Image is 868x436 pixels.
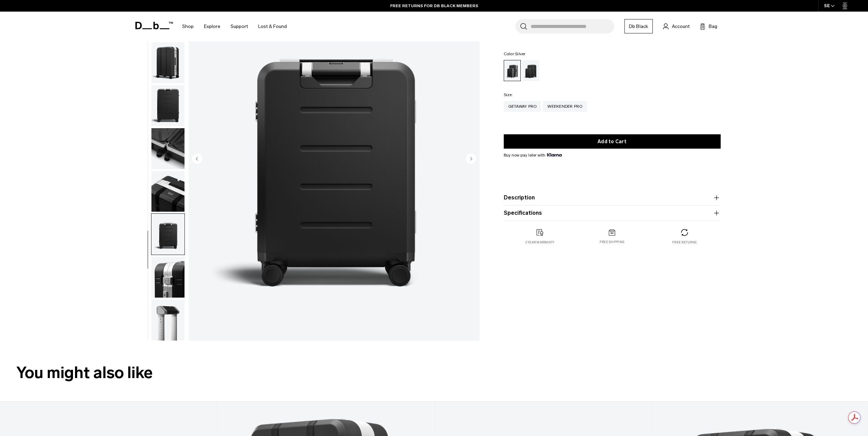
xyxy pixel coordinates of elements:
a: Black out [522,60,539,81]
button: Getaway Pro Luggage Bundle Silver [151,85,185,126]
p: Free shipping [600,240,624,244]
p: 2 year warranty [525,240,555,245]
nav: Main Navigation [177,12,292,41]
button: Description [504,194,721,202]
img: Getaway Pro Luggage Bundle Silver [151,257,185,298]
a: Shop [182,14,194,39]
a: Db Black [624,19,653,33]
a: Support [231,14,248,39]
button: Getaway Pro Luggage Bundle Silver [151,299,185,341]
span: Silver [515,51,526,56]
button: Previous slide [192,153,202,165]
img: Getaway Pro Luggage Bundle Silver [151,214,185,255]
a: Account [663,22,690,30]
img: Getaway Pro Luggage Bundle Silver [151,300,185,341]
p: Free returns [672,240,696,245]
button: Getaway Pro Luggage Bundle Silver [151,256,185,298]
button: Getaway Pro Luggage Bundle Silver [151,128,185,169]
button: Specifications [504,209,721,217]
button: Getaway Pro Luggage Bundle Silver [151,171,185,212]
legend: Color: [504,52,526,56]
legend: Size: [504,93,513,97]
img: Getaway Pro Luggage Bundle Silver [151,128,185,169]
button: Getaway Pro Luggage Bundle Silver [151,213,185,255]
a: FREE RETURNS FOR DB BLACK MEMBERS [390,3,478,9]
img: Getaway Pro Luggage Bundle Silver [151,171,185,212]
span: Buy now pay later with [504,152,562,158]
span: Account [672,23,690,30]
button: Getaway Pro Luggage Bundle Silver [151,42,185,84]
button: Bag [700,22,717,30]
img: {"height" => 20, "alt" => "Klarna"} [547,153,562,156]
button: Add to Cart [504,134,721,149]
a: Explore [204,14,220,39]
button: Next slide [466,153,476,165]
img: Getaway Pro Luggage Bundle Silver [151,85,185,126]
a: Lost & Found [258,14,287,39]
a: Weekender Pro [543,101,587,112]
a: Getaway Pro [504,101,541,112]
h2: You might also like [16,361,852,385]
img: Getaway Pro Luggage Bundle Silver [151,42,185,83]
a: Silver [504,60,521,81]
span: Bag [709,23,717,30]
